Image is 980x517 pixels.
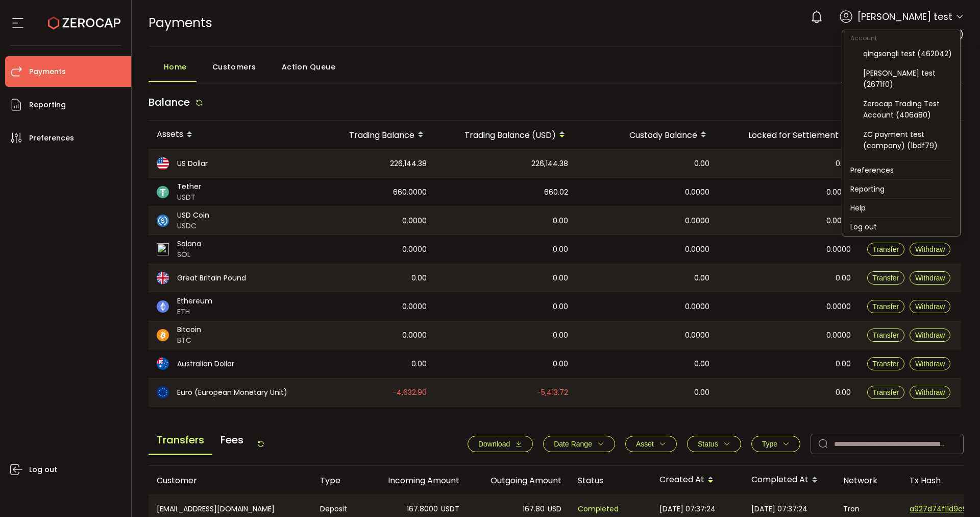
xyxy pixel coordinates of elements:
span: Bitcoin [177,324,201,335]
span: 660.02 [544,186,568,198]
span: -5,413.72 [537,387,568,398]
span: 0.0000 [685,301,709,313]
img: usdc_portfolio.svg [157,215,169,227]
span: 0.00 [411,358,427,370]
div: Trading Balance [307,126,435,144]
img: eth_portfolio.svg [157,300,169,313]
span: Fees [212,426,252,454]
button: Withdraw [910,386,950,399]
button: Withdraw [910,357,950,370]
span: 226,144.38 [390,158,427,170]
div: Assets [149,126,307,144]
span: USDT [177,192,201,203]
span: 0.00 [553,215,568,227]
span: 0.00 [553,272,568,284]
span: 0.00 [694,358,709,370]
span: Account [842,34,885,42]
button: Date Range [543,436,615,452]
span: Customers [212,57,256,77]
span: Transfer [873,360,899,368]
span: 167.80 [523,503,545,515]
span: 0.0000 [685,186,709,198]
img: usdt_portfolio.svg [157,186,169,198]
span: 0.00 [836,158,851,170]
img: sol_portfolio.svg [157,243,169,255]
span: 0.0000 [402,301,427,313]
span: 0.0000 [826,186,851,198]
span: 0.00 [553,330,568,341]
div: [PERSON_NAME] test (2671f0) [863,67,952,90]
span: Type [762,440,777,448]
span: 660.0000 [393,186,427,198]
div: Custody Balance [576,126,718,144]
iframe: Chat Widget [856,407,980,517]
button: Type [751,436,800,452]
button: Withdraw [910,328,950,342]
span: 0.0000 [402,244,427,255]
span: Australian Dollar [177,359,234,369]
div: Trading Balance (USD) [435,126,576,144]
span: 0.00 [694,158,709,170]
li: Reporting [842,180,960,198]
span: Status [698,440,718,448]
li: Help [842,199,960,217]
span: Preferences [29,131,74,146]
span: Withdraw [915,245,945,253]
span: 0.0000 [685,215,709,227]
span: 0.00 [553,301,568,313]
span: ETH [177,307,212,317]
span: 0.00 [694,272,709,284]
span: Action Queue [282,57,336,77]
span: SOL [177,249,201,260]
span: 226,144.38 [531,158,568,170]
span: 0.0000 [826,215,851,227]
span: USDT [441,503,459,515]
span: 0.0000 [402,215,427,227]
span: Transfer [873,331,899,339]
span: Transfer [873,388,899,396]
div: Outgoing Amount [468,475,570,486]
button: Transfer [867,328,905,342]
img: eur_portfolio.svg [157,386,169,398]
span: USDC [177,221,209,231]
span: Download [478,440,510,448]
span: Transfer [873,274,899,282]
div: Network [835,475,901,486]
div: qingsongli test (462042) [863,48,952,59]
img: usd_portfolio.svg [157,157,169,170]
span: [DATE] 07:37:24 [751,503,807,515]
span: 0.00 [694,387,709,398]
span: Great Britain Pound [177,273,246,284]
img: aud_portfolio.svg [157,358,169,370]
div: Completed At [743,472,835,489]
button: Transfer [867,271,905,285]
span: Payments [149,14,212,32]
div: ZC payment test (company) (1bdf79) [863,129,952,151]
span: Withdraw [915,388,945,396]
span: 0.0000 [826,244,851,255]
span: 167.8000 [407,503,438,515]
div: Created At [651,472,743,489]
button: Asset [625,436,677,452]
span: Withdraw [915,302,945,311]
span: USD [548,503,561,515]
button: Withdraw [910,271,950,285]
div: Customer [149,475,312,486]
span: Asset [636,440,654,448]
span: Tether [177,181,201,192]
span: Withdraw [915,274,945,282]
span: 0.0000 [826,301,851,313]
span: US Dollar [177,158,208,169]
span: Euro (European Monetary Unit) [177,387,287,398]
span: Payments [29,64,66,79]
span: -4,632.90 [393,387,427,398]
span: 0.0000 [402,330,427,341]
span: 0.00 [836,358,851,370]
li: Log out [842,218,960,236]
span: FP Markets LLC (9d68b6) [863,29,964,40]
span: Log out [29,462,57,477]
button: Download [468,436,533,452]
div: Incoming Amount [365,475,468,486]
span: Balance [149,95,190,109]
span: Transfer [873,302,899,311]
